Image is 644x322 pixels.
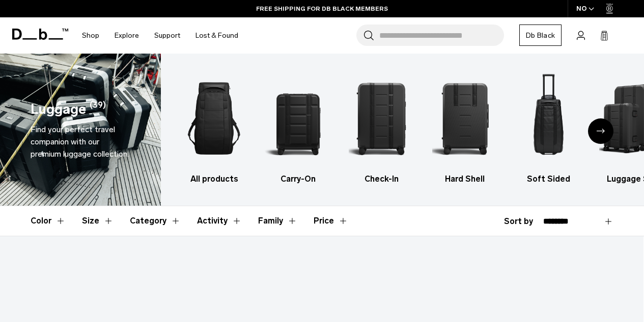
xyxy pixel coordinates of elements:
[82,206,114,236] button: Toggle Filter
[349,69,414,168] img: Db
[314,206,348,236] button: Toggle Price
[432,69,498,185] li: 4 / 6
[516,69,581,185] li: 5 / 6
[82,17,99,54] a: Shop
[265,69,330,185] li: 2 / 6
[197,206,242,236] button: Toggle Filter
[516,173,581,185] h3: Soft Sided
[74,17,246,54] nav: Main Navigation
[31,206,66,236] button: Toggle Filter
[181,173,247,185] h3: All products
[432,69,498,185] a: Db Hard Shell
[432,173,498,185] h3: Hard Shell
[432,69,498,168] img: Db
[519,24,562,46] a: Db Black
[130,206,181,236] button: Toggle Filter
[265,173,330,185] h3: Carry-On
[115,17,139,54] a: Explore
[90,99,106,120] span: (39)
[516,69,581,168] img: Db
[31,99,86,120] h1: Luggage
[349,69,414,185] li: 3 / 6
[265,69,330,185] a: Db Carry-On
[265,69,330,168] img: Db
[31,125,129,159] span: Find your perfect travel companion with our premium luggage collection.
[349,173,414,185] h3: Check-In
[349,69,414,185] a: Db Check-In
[154,17,180,54] a: Support
[516,69,581,185] a: Db Soft Sided
[181,69,247,185] li: 1 / 6
[181,69,247,185] a: Db All products
[258,206,297,236] button: Toggle Filter
[195,17,238,54] a: Lost & Found
[588,118,613,144] div: Next slide
[256,4,388,13] a: FREE SHIPPING FOR DB BLACK MEMBERS
[181,69,247,168] img: Db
